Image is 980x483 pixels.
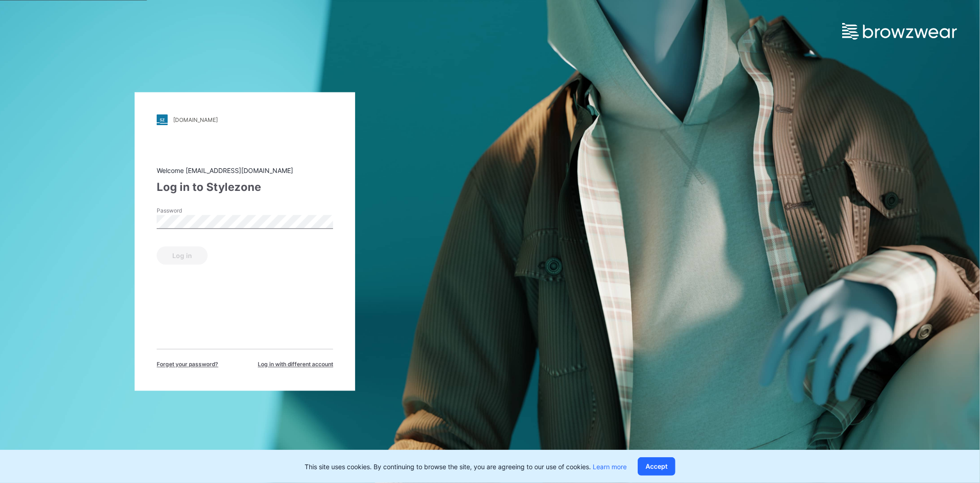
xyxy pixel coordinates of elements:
a: [DOMAIN_NAME] [157,115,333,126]
label: Password [157,207,221,215]
span: Log in with different account [258,361,333,369]
div: Log in to Stylezone [157,179,333,196]
a: Learn more [593,463,627,471]
p: This site uses cookies. By continuing to browse the site, you are agreeing to our use of cookies. [305,462,627,471]
img: browzwear-logo.e42bd6dac1945053ebaf764b6aa21510.svg [842,23,957,40]
span: Forget your password? [157,361,218,369]
button: Accept [638,457,675,476]
img: stylezone-logo.562084cfcfab977791bfbf7441f1a819.svg [157,115,168,126]
div: Welcome [EMAIL_ADDRESS][DOMAIN_NAME] [157,166,333,176]
div: [DOMAIN_NAME] [173,116,218,123]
